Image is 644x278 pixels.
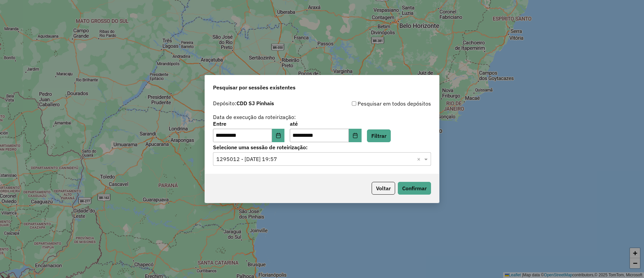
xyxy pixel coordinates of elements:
[290,120,361,128] label: até
[213,99,274,107] label: Depósito:
[213,113,296,121] label: Data de execução da roteirização:
[417,155,423,163] span: Clear all
[272,129,285,142] button: Choose Date
[213,143,431,151] label: Selecione uma sessão de roteirização:
[322,100,431,108] div: Pesquisar em todos depósitos
[372,182,395,195] button: Voltar
[236,100,274,107] strong: CDD SJ Pinhais
[398,182,431,195] button: Confirmar
[349,129,362,142] button: Choose Date
[213,83,296,91] span: Pesquisar por sessões existentes
[213,120,284,128] label: Entre
[367,129,391,142] button: Filtrar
